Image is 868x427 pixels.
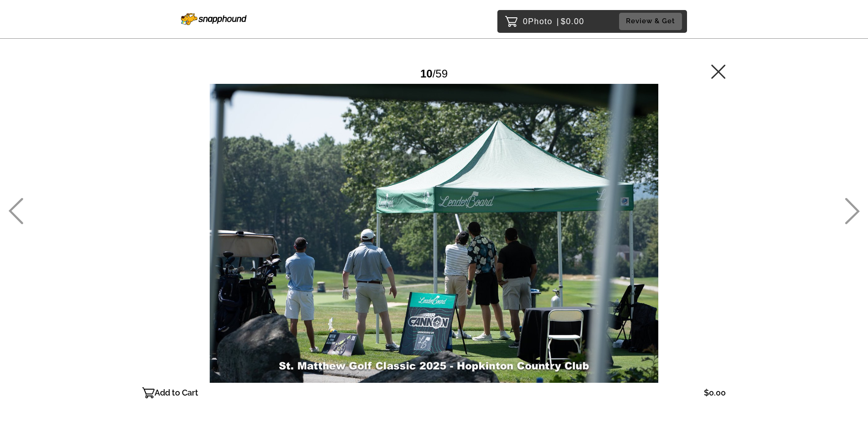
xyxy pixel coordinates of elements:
div: / [420,64,448,83]
p: $0.00 [704,386,726,400]
p: Add to Cart [155,386,198,400]
button: Review & Get [619,13,682,30]
p: 0 $0.00 [523,14,584,29]
span: Photo [528,14,553,29]
span: 59 [435,67,448,80]
span: | [557,17,559,26]
img: Snapphound Logo [181,13,247,25]
span: 10 [420,67,433,80]
a: Review & Get [619,13,685,30]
